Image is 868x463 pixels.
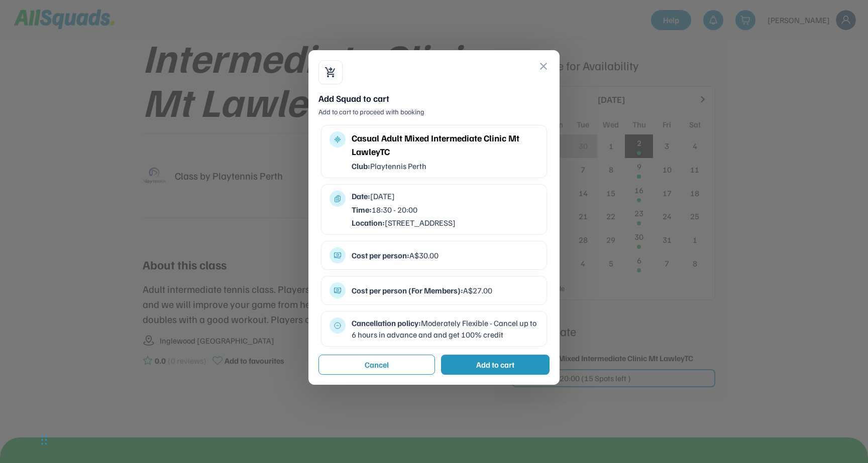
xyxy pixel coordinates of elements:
[352,217,538,228] div: [STREET_ADDRESS]
[352,318,538,340] div: Moderately Flexible - Cancel up to 6 hours in advance and and get 100% credit
[318,107,550,117] div: Add to cart to proceed with booking
[352,191,370,201] strong: Date:
[334,135,342,143] button: multitrack_audio
[352,218,385,228] strong: Location:
[352,204,538,215] div: 18:30 - 20:00
[324,66,337,78] button: shopping_cart_checkout
[352,285,463,295] strong: Cost per person (For Members):
[318,92,550,105] div: Add Squad to cart
[352,250,409,260] strong: Cost per person:
[537,60,550,72] button: close
[352,318,421,328] strong: Cancellation policy:
[352,285,538,296] div: A$27.00
[352,191,538,202] div: [DATE]
[318,355,435,375] button: Cancel
[476,359,514,371] div: Add to cart
[352,161,538,172] div: Playtennis Perth
[352,161,370,171] strong: Club:
[352,250,538,261] div: A$30.00
[352,205,372,215] strong: Time:
[352,131,538,159] div: Casual Adult Mixed Intermediate Clinic Mt LawleyTC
